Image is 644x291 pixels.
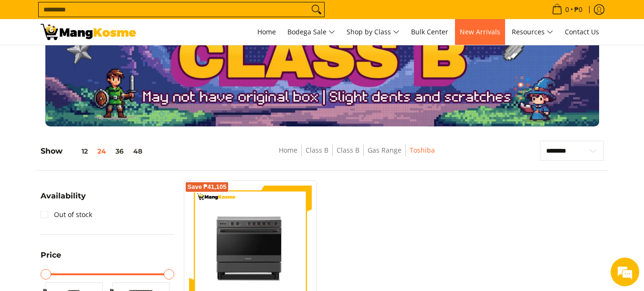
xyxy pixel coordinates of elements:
[146,19,604,45] nav: Main Menu
[188,184,227,190] span: Save ₱41,105
[455,19,505,45] a: New Arrivals
[50,53,160,66] div: Chat with us now
[512,26,553,38] span: Resources
[41,251,61,259] span: Price
[157,5,179,28] div: Minimize live chat window
[337,145,359,155] a: Class B
[253,19,281,45] a: Home
[41,192,86,200] span: Availability
[41,24,136,40] img: Class B Class B | Page 2 | Mang Kosme
[287,26,335,38] span: Bodega Sale
[111,147,128,155] button: 36
[279,145,297,155] a: Home
[306,145,328,155] a: Class B
[283,19,340,45] a: Bodega Sale
[41,251,61,266] summary: Open
[410,145,435,156] span: Toshiba
[5,192,182,225] textarea: Type your message and hit 'Enter'
[507,19,558,45] a: Resources
[128,147,147,155] button: 48
[41,146,147,156] h5: Show
[411,27,448,36] span: Bulk Center
[549,4,585,15] span: •
[55,86,132,182] span: We're online!
[309,2,324,17] button: Search
[406,19,453,45] a: Bulk Center
[63,147,93,155] button: 12
[564,6,570,13] span: 0
[573,6,584,13] span: ₱0
[368,145,401,155] a: Gas Range
[41,207,92,222] a: Out of stock
[565,27,599,36] span: Contact Us
[93,147,111,155] button: 24
[257,27,276,36] span: Home
[347,26,400,38] span: Shop by Class
[41,192,86,207] summary: Open
[560,19,604,45] a: Contact Us
[342,19,404,45] a: Shop by Class
[460,27,500,36] span: New Arrivals
[214,145,499,166] nav: Breadcrumbs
